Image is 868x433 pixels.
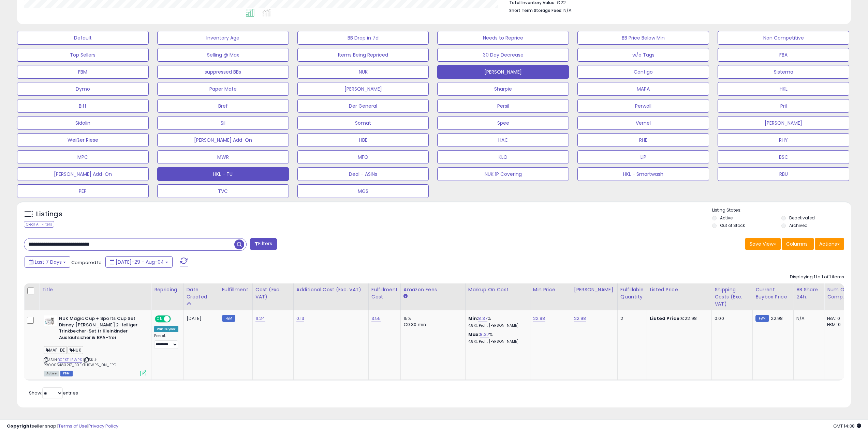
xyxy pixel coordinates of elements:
[170,316,181,322] span: OFF
[577,31,709,45] button: BB Price Below Min
[827,315,850,322] div: FBA: 0
[577,167,709,181] button: HKL - Smartwash
[157,133,289,147] button: [PERSON_NAME] Add-On
[827,286,852,300] div: Num of Comp.
[58,423,87,429] a: Terms of Use
[789,215,815,221] label: Deactivated
[577,133,709,147] button: RHE
[157,31,289,45] button: Inventory Age
[790,274,844,280] div: Displaying 1 to 1 of 1 items
[222,315,235,322] small: FBM
[577,99,709,113] button: Perwoll
[771,315,783,322] span: 22.98
[35,259,62,265] span: Last 7 Days
[29,390,78,396] span: Show: entries
[796,286,821,300] div: BB Share 24h.
[720,215,733,221] label: Active
[718,82,849,96] button: HKL
[403,293,408,299] small: Amazon Fees.
[42,286,148,293] div: Title
[718,48,849,62] button: FBA
[465,283,530,310] th: The percentage added to the cost of goods (COGS) that forms the calculator for Min & Max prices.
[577,65,709,79] button: Contigo
[58,357,82,363] a: B0FKTHSWPS
[157,48,289,62] button: Selling @ Max
[715,315,747,322] div: 0.00
[17,65,149,79] button: FBM
[187,286,216,300] div: Date Created
[59,315,142,342] b: NUK Magic Cup + Sports Cup Set Disney [PERSON_NAME] 2-teiliger Trinkbecher-Set fr Kleinkinder Aus...
[712,207,851,214] p: Listing States:
[718,116,849,130] button: [PERSON_NAME]
[468,331,525,344] div: %
[116,259,164,265] span: [DATE]-29 - Aug-04
[755,286,791,300] div: Current Buybox Price
[7,423,118,430] div: seller snap | |
[533,286,568,293] div: Min Price
[154,326,178,332] div: Win BuyBox
[833,423,861,429] span: 2025-08-12 14:38 GMT
[44,346,67,354] span: MAP-DE
[815,238,844,250] button: Actions
[574,315,586,322] a: 22.98
[157,167,289,181] button: HKL - TU
[437,48,569,62] button: 30 Day Decrease
[468,323,525,328] p: 4.87% Profit [PERSON_NAME]
[297,133,429,147] button: HBE
[468,339,525,344] p: 4.87% Profit [PERSON_NAME]
[437,82,569,96] button: Sharpie
[371,286,398,300] div: Fulfillment Cost
[157,65,289,79] button: suppressed BBs
[297,167,429,181] button: Deal - ASINs
[577,116,709,130] button: Vernel
[745,238,781,250] button: Save View
[437,167,569,181] button: NUK 1P Covering
[44,371,59,376] span: All listings currently available for purchase on Amazon
[437,150,569,164] button: KLO
[157,99,289,113] button: Bref
[17,184,149,198] button: PEP
[827,322,850,328] div: FBM: 0
[480,331,489,338] a: 8.37
[17,31,149,45] button: Default
[156,316,164,322] span: ON
[718,31,849,45] button: Non Competitive
[17,116,149,130] button: Sidolin
[60,371,73,376] span: FBM
[36,210,62,219] h5: Listings
[755,315,769,322] small: FBM
[157,150,289,164] button: MWR
[44,315,146,375] div: ASIN:
[297,116,429,130] button: Somat
[44,315,57,326] img: 31jUxKGJmhL._SL40_.jpg
[468,315,479,322] b: Min:
[650,315,681,322] b: Listed Price:
[44,357,116,367] span: | SKU: PR0005483217_B0FKTHSWPS_0N_FPD
[222,286,250,293] div: Fulfillment
[154,334,178,349] div: Preset:
[577,82,709,96] button: MAPA
[157,82,289,96] button: Paper Mate
[718,99,849,113] button: Pril
[403,286,462,293] div: Amazon Fees
[782,238,814,250] button: Columns
[650,286,709,293] div: Listed Price
[577,150,709,164] button: LIP
[533,315,545,322] a: 22.98
[297,48,429,62] button: Items Being Repriced
[718,167,849,181] button: RBU
[17,99,149,113] button: Biff
[297,99,429,113] button: Der General
[296,315,305,322] a: 0.13
[620,315,642,322] div: 2
[620,286,644,300] div: Fulfillable Quantity
[187,315,214,322] div: [DATE]
[478,315,487,322] a: 8.37
[25,256,70,268] button: Last 7 Days
[574,286,615,293] div: [PERSON_NAME]
[718,133,849,147] button: RHY
[437,31,569,45] button: Needs to Reprice
[255,286,291,300] div: Cost (Exc. VAT)
[297,31,429,45] button: BB Drop in 7d
[563,7,572,14] span: N/A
